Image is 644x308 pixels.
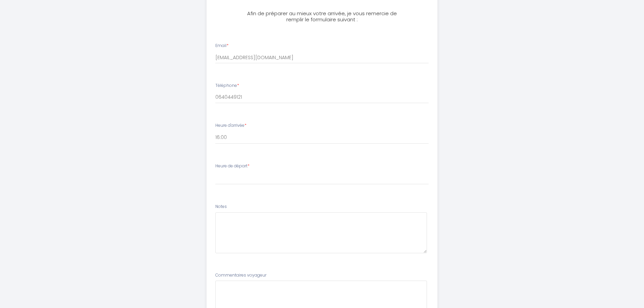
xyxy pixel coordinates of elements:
label: Heure d'arrivée [215,122,246,129]
h3: Afin de préparer au mieux votre arrivée, je vous remercie de remplir le formulaire suivant : [247,10,397,23]
label: Heure de départ [215,163,249,169]
label: Notes [215,204,227,210]
label: Téléphone [215,82,239,89]
label: Email [215,43,229,49]
label: Commentaires voyageur [215,272,266,279]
